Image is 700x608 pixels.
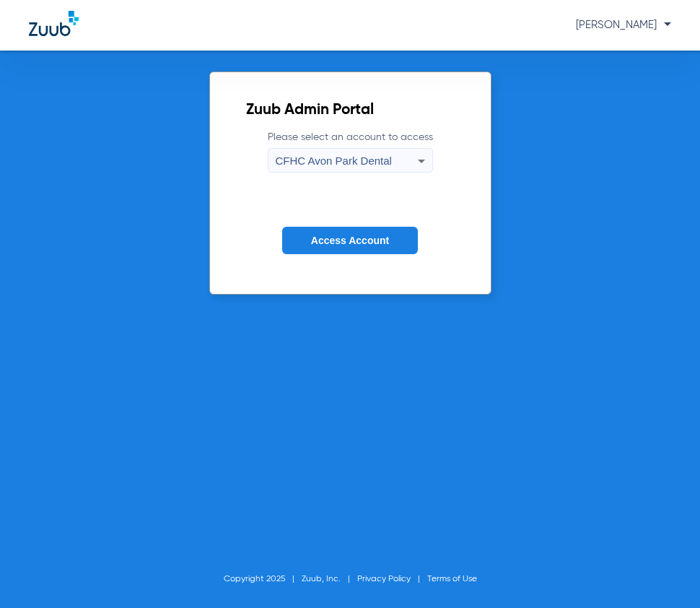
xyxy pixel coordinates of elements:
[576,19,671,30] span: [PERSON_NAME]
[311,235,389,246] span: Access Account
[246,103,455,118] h2: Zuub Admin Portal
[282,227,418,255] button: Access Account
[357,575,411,583] a: Privacy Policy
[628,539,700,608] iframe: Chat Widget
[29,11,79,36] img: Zuub Logo
[224,572,302,586] li: Copyright 2025
[427,575,477,583] a: Terms of Use
[268,130,433,173] label: Please select an account to access
[302,572,357,586] li: Zuub, Inc.
[276,155,392,167] span: CFHC Avon Park Dental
